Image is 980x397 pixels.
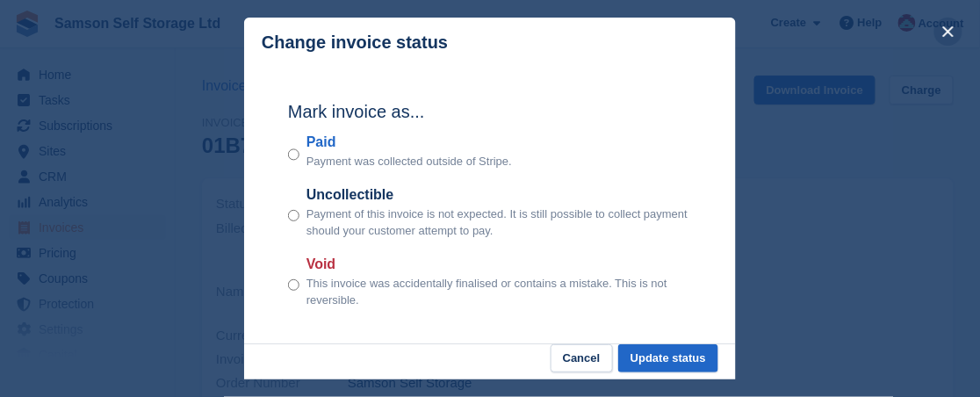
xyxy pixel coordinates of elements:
[306,254,692,275] label: Void
[618,344,718,373] button: Update status
[288,98,692,125] h2: Mark invoice as...
[262,32,448,53] p: Change invoice status
[306,275,692,309] p: This invoice was accidentally finalised or contains a mistake. This is not reversible.
[551,344,613,373] button: Cancel
[934,18,962,46] button: close
[306,153,512,170] p: Payment was collected outside of Stripe.
[306,184,692,206] label: Uncollectible
[306,206,692,240] p: Payment of this invoice is not expected. It is still possible to collect payment should your cust...
[306,132,512,153] label: Paid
